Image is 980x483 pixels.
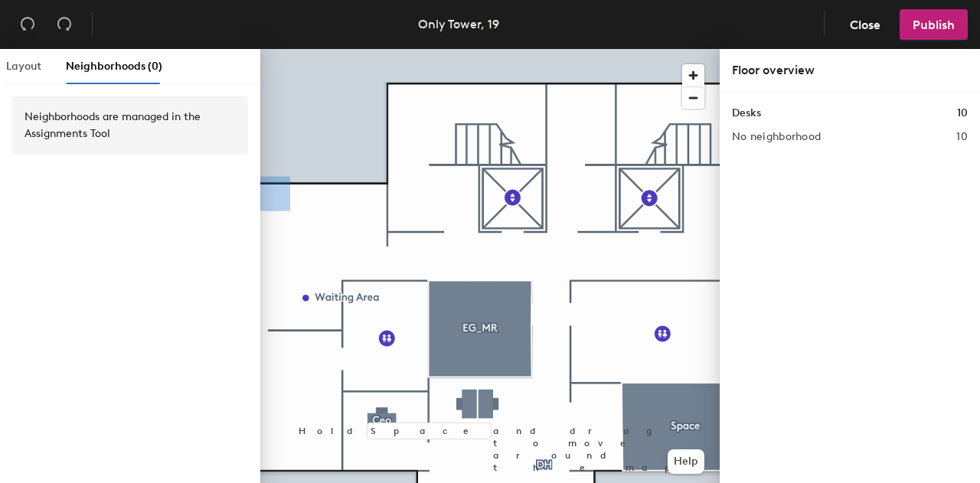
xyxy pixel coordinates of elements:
[956,131,968,143] h2: 10
[24,109,236,142] div: Neighborhoods are managed in the Assignments Tool
[66,60,162,73] span: Neighborhoods (0)
[6,60,41,73] span: Layout
[732,105,761,122] h1: Desks
[732,131,821,143] h2: No neighborhood
[837,9,893,40] button: Close
[20,16,35,31] span: undo
[850,18,880,32] span: Close
[668,449,704,474] button: Help
[732,61,968,80] div: Floor overview
[900,9,968,40] button: Publish
[913,18,955,32] span: Publish
[49,9,80,40] button: Redo (⌘ + ⇧ + Z)
[418,15,499,34] div: Only Tower, 19
[12,9,43,40] button: Undo (⌘ + Z)
[957,105,968,122] h1: 10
